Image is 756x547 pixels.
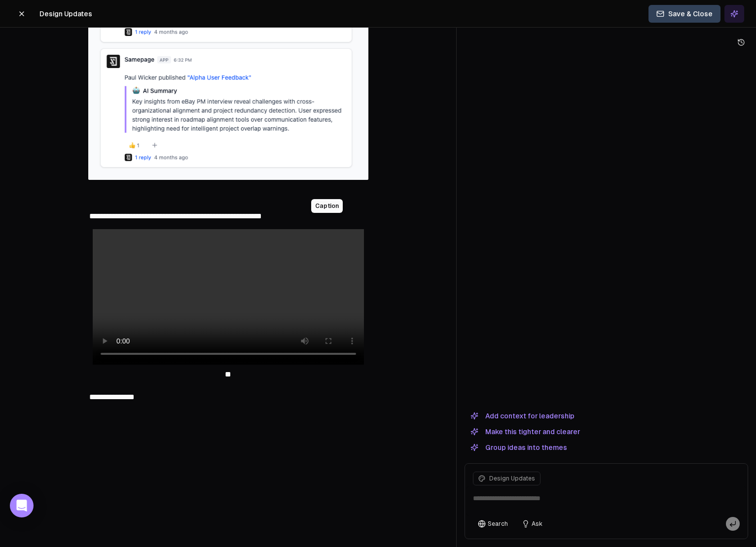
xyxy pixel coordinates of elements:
[473,517,513,531] button: Search
[517,517,547,531] button: Ask
[465,442,573,453] button: Group ideas into themes
[489,475,535,482] span: Design Updates
[10,494,34,517] div: Open Intercom Messenger
[465,426,586,438] button: Make this tighter and clearer
[39,9,92,19] span: Design Updates
[648,5,720,23] button: Save & Close
[465,410,580,422] button: Add context for leadership
[311,199,343,213] div: Caption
